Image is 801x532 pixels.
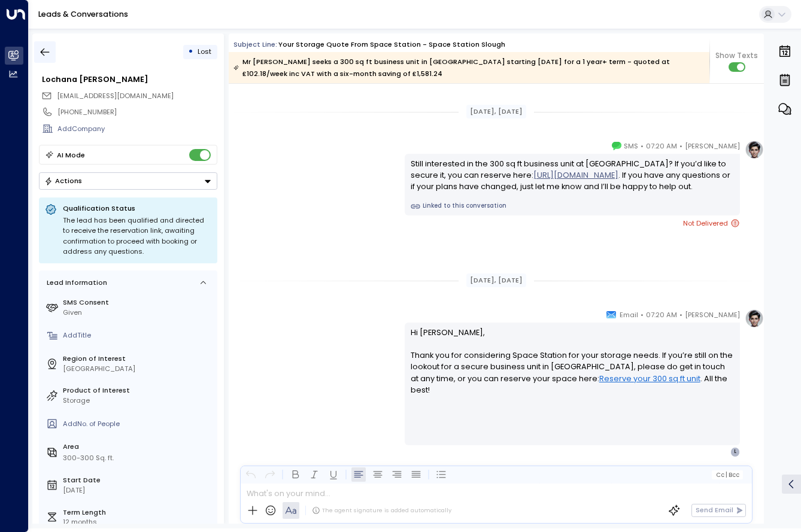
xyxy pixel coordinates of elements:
[63,215,211,257] div: The lead has been qualified and directed to receive the reservation link, awaiting confirmation t...
[188,43,193,60] div: •
[683,217,740,229] span: Not Delivered
[63,354,213,364] label: Region of Interest
[679,140,682,152] span: •
[411,202,735,211] a: Linked to this conversation
[63,485,213,495] div: [DATE]
[63,297,213,308] label: SMS Consent
[233,56,703,80] div: Mr [PERSON_NAME] seeks a 300 sq ft business unit in [GEOGRAPHIC_DATA] starting [DATE] for a 1 yea...
[263,467,277,482] button: Redo
[38,9,128,19] a: Leads & Conversations
[63,203,211,213] p: Qualification Status
[715,50,758,61] span: Show Texts
[63,308,213,318] div: Given
[716,472,739,478] span: Cc Bcc
[57,91,174,101] span: lochana@pmdtea.com
[63,364,213,374] div: [GEOGRAPHIC_DATA]
[57,91,174,101] span: [EMAIL_ADDRESS][DOMAIN_NAME]
[466,273,527,287] div: [DATE], [DATE]
[63,330,213,341] div: AddTitle
[63,517,213,527] div: 12 months
[63,475,213,485] label: Start Date
[63,507,213,518] label: Term Length
[730,447,740,457] div: L
[44,177,82,185] div: Actions
[43,278,107,288] div: Lead Information
[63,442,213,452] label: Area
[599,373,700,384] a: Reserve your 300 sq ft unit
[244,467,258,482] button: Undo
[57,149,85,161] div: AI Mode
[624,140,638,152] span: SMS
[726,472,727,478] span: |
[745,309,764,328] img: profile-logo.png
[646,309,677,321] span: 07:20 AM
[745,140,764,159] img: profile-logo.png
[63,396,213,406] div: Storage
[411,327,735,407] p: Hi [PERSON_NAME], Thank you for considering Space Station for your storage needs. If you’re still...
[63,453,114,463] div: 300-300 Sq. ft.
[42,74,217,85] div: Lochana [PERSON_NAME]
[57,107,217,117] div: [PHONE_NUMBER]
[533,169,618,181] a: [URL][DOMAIN_NAME]
[685,309,740,321] span: [PERSON_NAME]
[198,47,211,56] span: Lost
[712,470,743,479] button: Cc|Bcc
[233,39,277,49] span: Subject Line:
[63,419,213,429] div: AddNo. of People
[411,158,735,193] div: Still interested in the 300 sq ft business unit at [GEOGRAPHIC_DATA]? If you’d like to secure it,...
[312,506,451,515] div: The agent signature is added automatically
[685,140,740,152] span: [PERSON_NAME]
[646,140,677,152] span: 07:20 AM
[641,309,644,321] span: •
[57,124,217,134] div: AddCompany
[39,172,217,190] div: Button group with a nested menu
[39,172,217,190] button: Actions
[679,309,682,321] span: •
[620,309,638,321] span: Email
[63,385,213,396] label: Product of Interest
[641,140,644,152] span: •
[466,105,527,118] div: [DATE], [DATE]
[278,39,505,50] div: Your storage quote from Space Station - Space Station Slough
